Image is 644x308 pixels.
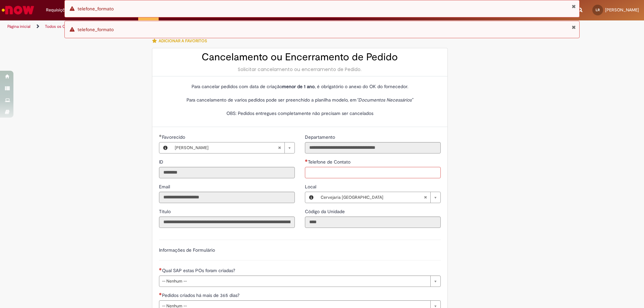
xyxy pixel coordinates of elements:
span: telefone_formato [77,26,114,33]
span: Necessários [305,159,308,162]
input: Departamento [305,142,441,153]
input: Telefone de Contato [305,167,441,178]
button: Fechar Notificação [572,4,576,9]
label: Somente leitura - Código da Unidade [305,208,346,215]
span: Qual SAP estas POs foram criadas? [162,267,236,273]
span: Necessários - Favorecido [162,134,186,140]
img: ServiceNow [1,3,35,17]
label: Informações de Formulário [159,247,215,253]
abbr: Limpar campo Local [420,192,430,203]
button: Fechar Notificação [572,24,576,30]
a: Cervejaria [GEOGRAPHIC_DATA]Limpar campo Local [317,192,440,203]
input: Email [159,192,295,203]
label: Somente leitura - Departamento [305,134,336,140]
span: telefone_formato [77,6,114,12]
div: Solicitar cancelamento ou encerramento de Pedido. [159,66,441,73]
span: Adicionar a Favoritos [159,38,207,44]
span: Necessários [159,268,162,270]
input: Código da Unidade [305,217,441,228]
a: Página inicial [7,24,31,29]
span: Pedidos criados há mais de 365 dias? [162,292,241,298]
span: Somente leitura - Código da Unidade [305,208,346,214]
button: Favorecido, Visualizar este registro Lais Oliveira Rodrigues [159,142,171,153]
span: Necessários [159,293,162,295]
input: Título [159,217,295,228]
span: Cervejaria [GEOGRAPHIC_DATA] [321,192,424,203]
span: LR [596,8,600,12]
span: Local [305,184,318,190]
span: [PERSON_NAME] [175,142,278,153]
label: Somente leitura - Título [159,208,172,215]
a: [PERSON_NAME]Limpar campo Favorecido [171,142,294,153]
abbr: Limpar campo Favorecido [274,142,284,153]
span: Somente leitura - Email [159,184,171,190]
span: Obrigatório Preenchido [159,134,162,137]
strong: menor de 1 ano [282,83,315,89]
span: Requisições [46,7,69,13]
span: Somente leitura - Título [159,208,172,214]
h2: Cancelamento ou Encerramento de Pedido [159,52,441,63]
span: [PERSON_NAME] [605,7,639,13]
span: Somente leitura - ID [159,159,165,165]
p: Para cancelar pedidos com data de criação , é obrigatório o anexo do OK do fornecedor. Para cance... [159,83,441,117]
a: Todos os Catálogos [45,24,80,29]
em: “Documentos Necessários” [357,97,413,103]
button: Local, Visualizar este registro Cervejaria Uberlândia [305,192,317,203]
label: Somente leitura - ID [159,159,165,165]
input: ID [159,167,295,178]
span: -- Nenhum -- [162,276,427,287]
label: Somente leitura - Email [159,183,171,190]
ul: Trilhas de página [5,20,424,33]
span: Telefone de Contato [308,159,352,165]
